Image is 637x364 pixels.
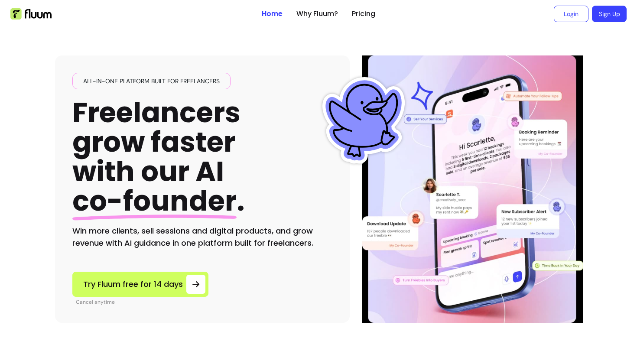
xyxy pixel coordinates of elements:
p: Cancel anytime [76,299,208,305]
span: All-in-one platform built for freelancers [80,77,223,85]
a: Try Fluum free for 14 days [72,272,208,297]
img: Illustration of Fluum AI Co-Founder on a smartphone, showing solo business performance insights s... [364,55,582,323]
h1: Freelancers grow faster with our AI . [72,98,245,216]
img: Fluum Logo [10,8,52,19]
a: Home [262,9,283,19]
a: Login [554,6,588,22]
a: Why Fluum? [296,9,338,19]
span: co-founder [72,182,237,220]
img: Fluum Duck sticker [320,77,407,164]
a: Pricing [352,9,375,19]
h2: Win more clients, sell sessions and digital products, and grow revenue with AI guidance in one pl... [72,225,332,249]
span: Try Fluum free for 14 days [83,278,183,290]
a: Sign Up [592,6,627,22]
